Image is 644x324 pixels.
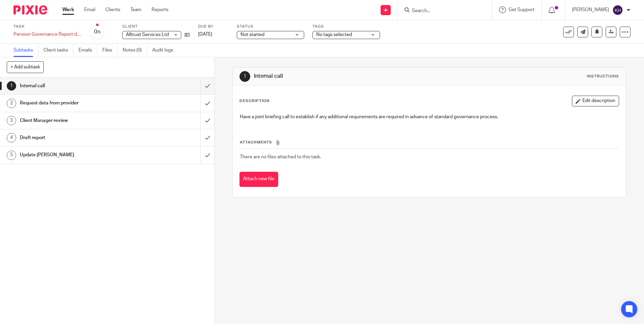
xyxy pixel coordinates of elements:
button: Edit description [572,96,619,106]
div: 5 [7,151,16,160]
div: 1 [239,71,250,82]
a: Notes (0) [123,44,147,57]
a: Clients [105,6,120,13]
small: /5 [97,30,101,34]
a: Team [130,6,141,13]
h1: Internal call [20,81,136,91]
label: Task [13,24,81,29]
span: Not started [240,32,264,37]
div: 0 [94,28,101,36]
span: Attachments [240,140,272,144]
a: Audit logs [152,44,178,57]
span: Alltrust Services Ltd [126,32,169,37]
a: Work [62,6,74,13]
div: 4 [7,133,16,142]
input: Search [411,8,472,14]
p: Description [239,98,269,104]
label: Client [122,24,190,29]
span: [DATE] [198,32,212,37]
a: Email [84,6,95,13]
label: Tags [313,24,380,29]
img: svg%3E [612,5,623,15]
div: Instructions [587,74,619,79]
div: 3 [7,116,16,125]
h1: Update [PERSON_NAME] [20,150,136,160]
label: Status [237,24,304,29]
span: No tags selected [316,32,352,37]
div: 1 [7,81,16,91]
a: Emails [78,44,97,57]
h1: Internal call [254,73,444,80]
h1: Request data from provider [20,98,136,108]
div: 2 [7,99,16,108]
button: Attach new file [239,172,278,187]
a: Files [102,44,118,57]
p: [PERSON_NAME] [572,6,609,13]
span: Get Support [509,7,535,12]
a: Subtasks [13,44,38,57]
label: Due by [198,24,228,29]
div: Pension Governance Report due June (reports received) [13,31,81,38]
span: There are no files attached to this task. [240,155,321,159]
p: Have a joint briefing call to establish if any additional requirements are required in advance of... [240,114,618,120]
h1: Client Manager review [20,116,136,126]
h1: Draft report [20,133,136,143]
button: + Add subtask [7,61,44,73]
img: Pixie [13,5,47,14]
a: Client tasks [43,44,73,57]
a: Reports [152,6,168,13]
